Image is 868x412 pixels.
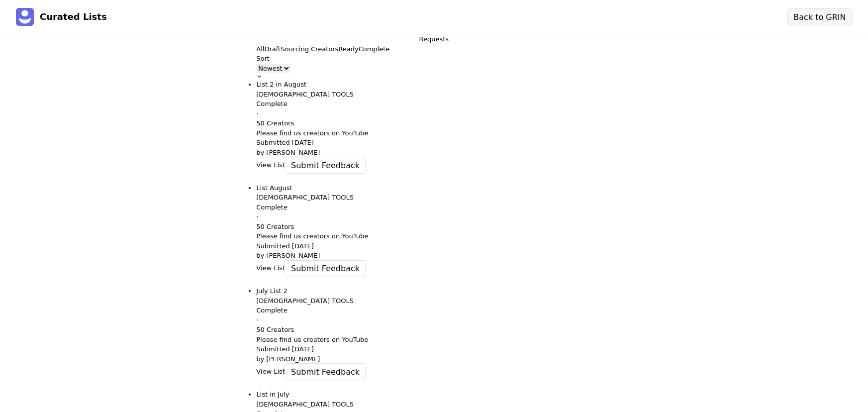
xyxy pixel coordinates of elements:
button: Submit Feedback [285,261,366,277]
button: Back to GRIN [788,9,852,25]
p: Please find us creators on YouTube [256,335,611,345]
p: Complete [256,306,611,315]
h3: List 2 in August [256,80,611,90]
p: by [PERSON_NAME] [256,251,611,261]
p: Ready [338,44,358,54]
p: 50 Creators [256,325,611,335]
p: 50 Creators [256,118,611,128]
h3: Requests [419,34,449,44]
button: View List [256,160,285,170]
h3: List August [256,183,611,193]
p: [DEMOGRAPHIC_DATA] TOOLS [256,193,611,203]
p: Complete [256,99,611,109]
p: Please find us creators on YouTube [256,231,611,241]
p: Draft [265,44,281,54]
p: Submitted [DATE] [256,344,611,354]
button: Submit Feedback [285,157,366,173]
p: Submitted [DATE] [256,241,611,251]
p: [DEMOGRAPHIC_DATA] TOOLS [256,296,611,306]
p: by [PERSON_NAME] [256,148,611,158]
p: · [256,109,611,119]
p: 50 Creators [256,222,611,232]
p: All [256,44,264,54]
p: [DEMOGRAPHIC_DATA] TOOLS [256,90,611,100]
p: Sourcing Creators [281,44,338,54]
p: Complete [256,203,611,212]
p: Please find us creators on YouTube [256,128,611,138]
h3: List in July [256,390,611,400]
p: · [256,212,611,222]
p: · [256,315,611,325]
p: by [PERSON_NAME] [256,354,611,364]
p: Complete [359,44,390,54]
h3: Curated Lists [40,11,107,22]
p: [DEMOGRAPHIC_DATA] TOOLS [256,400,611,410]
button: Submit Feedback [285,364,366,380]
label: Sort [256,55,270,62]
button: View List [256,367,285,377]
p: Submitted [DATE] [256,138,611,148]
h3: July List 2 [256,286,611,296]
button: View List [256,263,285,273]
